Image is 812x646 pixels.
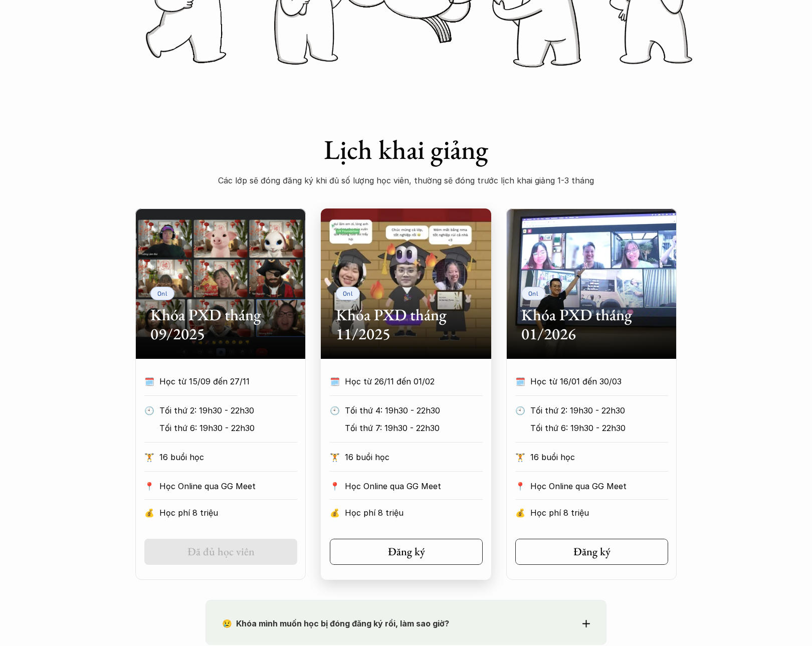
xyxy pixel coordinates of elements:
[528,290,539,297] p: Onl
[573,545,611,558] h5: Đăng ký
[521,305,662,344] h2: Khóa PXD tháng 01/2026
[159,420,297,436] p: Tối thứ 6: 19h30 - 22h30
[388,545,425,558] h5: Đăng ký
[159,505,297,520] p: Học phí 8 triệu
[530,420,668,436] p: Tối thứ 6: 19h30 - 22h30
[157,290,168,297] p: Onl
[144,450,154,465] p: 🏋️
[330,403,340,418] p: 🕙
[530,479,668,494] p: Học Online qua GG Meet
[345,420,483,436] p: Tối thứ 7: 19h30 - 22h30
[515,374,525,389] p: 🗓️
[530,403,668,418] p: Tối thứ 2: 19h30 - 22h30
[206,133,606,166] h1: Lịch khai giảng
[144,403,154,418] p: 🕙
[159,403,297,418] p: Tối thứ 2: 19h30 - 22h30
[530,374,650,389] p: Học từ 16/01 đến 30/03
[345,450,483,465] p: 16 buổi học
[345,403,483,418] p: Tối thứ 4: 19h30 - 22h30
[345,374,464,389] p: Học từ 26/11 đến 01/02
[150,305,291,344] h2: Khóa PXD tháng 09/2025
[515,482,525,491] p: 📍
[159,479,297,494] p: Học Online qua GG Meet
[515,539,668,565] a: Đăng ký
[515,505,525,520] p: 💰
[330,374,340,389] p: 🗓️
[330,505,340,520] p: 💰
[330,450,340,465] p: 🏋️
[343,290,353,297] p: Onl
[330,539,483,565] a: Đăng ký
[144,482,154,491] p: 📍
[187,545,255,558] h5: Đã đủ học viên
[345,479,483,494] p: Học Online qua GG Meet
[530,505,668,520] p: Học phí 8 triệu
[345,505,483,520] p: Học phí 8 triệu
[336,305,476,344] h2: Khóa PXD tháng 11/2025
[330,482,340,491] p: 📍
[206,173,606,188] p: Các lớp sẽ đóng đăng ký khi đủ số lượng học viên, thường sẽ đóng trước lịch khai giảng 1-3 tháng
[515,450,525,465] p: 🏋️
[159,374,279,389] p: Học từ 15/09 đến 27/11
[515,403,525,418] p: 🕙
[530,450,668,465] p: 16 buổi học
[159,450,297,465] p: 16 buổi học
[144,505,154,520] p: 💰
[222,618,449,628] strong: 😢 Khóa mình muốn học bị đóng đăng ký rồi, làm sao giờ?
[144,374,154,389] p: 🗓️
